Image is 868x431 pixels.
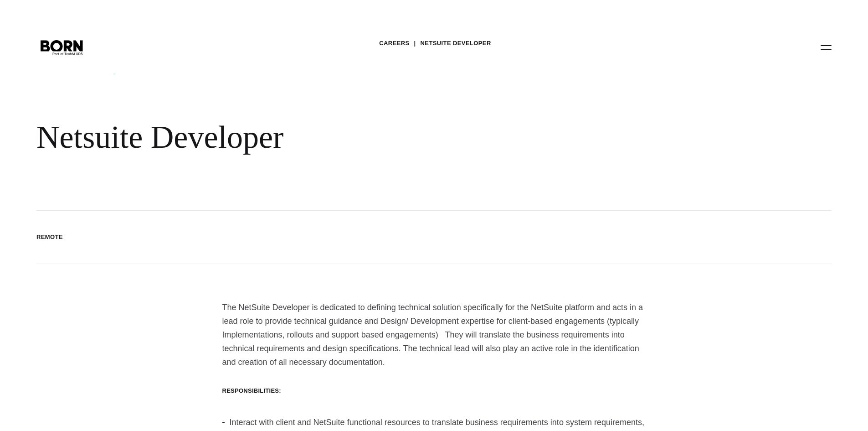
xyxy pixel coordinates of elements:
[379,36,409,50] a: Careers
[36,119,556,156] div: Netsuite Developer
[36,233,63,242] li: Remote
[815,37,837,57] button: Open
[222,387,281,394] strong: Responsibilities:
[421,36,491,50] a: Netsuite Developer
